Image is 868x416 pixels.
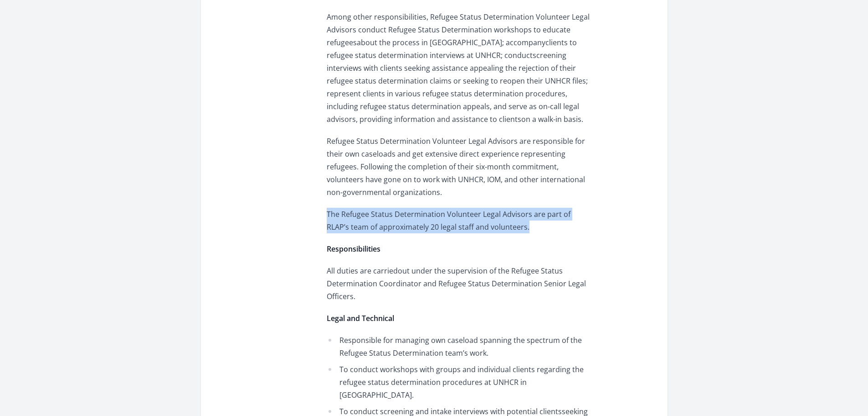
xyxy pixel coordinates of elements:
strong: Legal and Technical [327,313,394,323]
p: Refugee Status Determination Volunteer Legal Advisors are responsible for their own caseloads and... [327,135,593,199]
p: All duties are carriedout under the supervision of the Refugee Status Determination Coordinator a... [327,264,593,303]
li: Responsible for managing own caseload spanning the spectrum of the Refugee Status Determination t... [327,334,593,359]
strong: Responsibilities [327,244,380,254]
p: The Refugee Status Determination Volunteer Legal Advisors are part of RLAP’s team of approximatel... [327,208,593,233]
li: To conduct workshops with groups and individual clients regarding the refugee status determinatio... [327,363,593,401]
p: Among other responsibilities, Refugee Status Determination Volunteer Legal Advisors conduct Refug... [327,11,593,126]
